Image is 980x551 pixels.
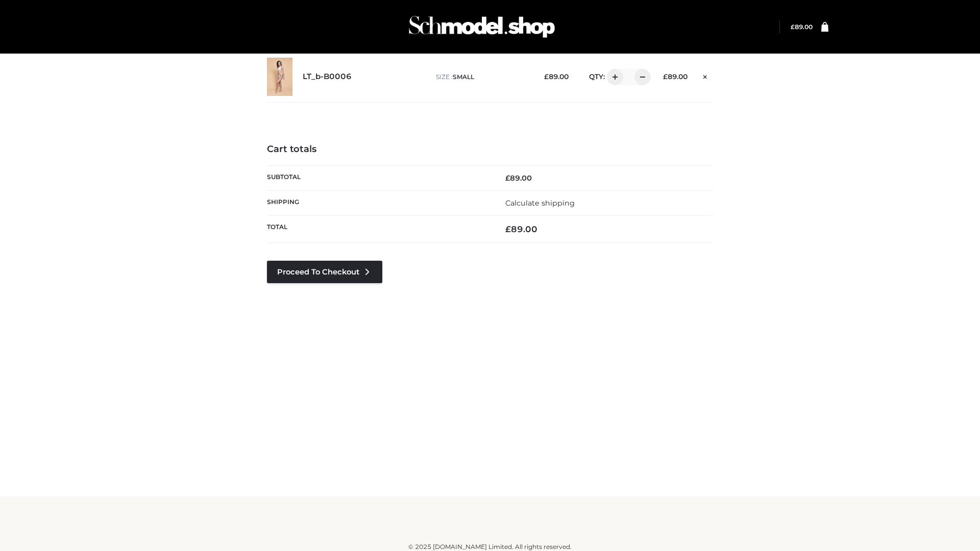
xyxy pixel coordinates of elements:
h4: Cart totals [267,144,713,155]
span: £ [663,72,668,81]
bdi: 89.00 [544,72,569,81]
p: size : [436,72,528,82]
bdi: 89.00 [791,23,813,31]
span: £ [505,224,511,234]
a: Remove this item [698,69,713,82]
bdi: 89.00 [663,72,688,81]
th: Total [267,216,490,243]
th: Subtotal [267,165,490,190]
span: £ [544,72,549,81]
bdi: 89.00 [505,224,537,234]
a: £89.00 [791,23,813,31]
span: £ [505,173,510,183]
span: £ [791,23,795,31]
span: SMALL [453,73,474,81]
th: Shipping [267,190,490,215]
div: QTY: [579,69,647,85]
a: Proceed to Checkout [267,261,382,283]
bdi: 89.00 [505,173,532,183]
a: LT_b-B0006 [303,72,352,82]
img: Schmodel Admin 964 [405,7,558,47]
a: Calculate shipping [505,198,575,208]
img: LT_b-B0006 - SMALL [267,58,292,96]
